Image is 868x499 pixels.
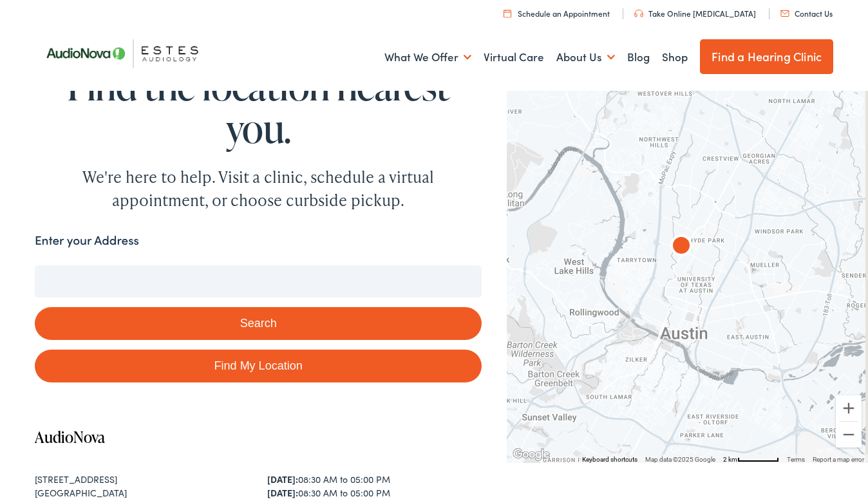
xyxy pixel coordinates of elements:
a: What We Offer [384,33,471,81]
strong: [DATE]: [267,486,298,499]
strong: [DATE]: [267,473,298,485]
div: We're here to help. Visit a clinic, schedule a virtual appointment, or choose curbside pickup. [52,165,464,212]
div: [STREET_ADDRESS] [35,473,249,486]
a: AudioNova [35,426,105,447]
button: Search [35,307,482,340]
a: About Us [556,33,615,81]
a: Find My Location [35,350,482,382]
a: Contact Us [780,8,833,19]
img: utility icon [780,10,789,17]
a: Find a Hearing Clinic [700,39,833,74]
img: utility icon [634,10,643,17]
a: Report a map error [813,456,864,463]
button: Zoom out [836,422,862,447]
a: Blog [627,33,650,81]
a: Terms (opens in new tab) [787,456,805,463]
span: Map data ©2025 Google [645,456,715,463]
div: AudioNova [666,232,697,263]
a: Take Online [MEDICAL_DATA] [634,8,756,19]
a: Open this area in Google Maps (opens a new window) [510,446,552,463]
input: Enter your address or zip code [35,265,482,297]
img: Google [510,446,552,463]
img: utility icon [504,9,511,17]
a: Shop [662,33,688,81]
a: Schedule an Appointment [504,8,610,19]
a: Virtual Care [484,33,544,81]
label: Enter your Address [35,231,139,250]
button: Map Scale: 2 km per 61 pixels [719,454,783,463]
button: Keyboard shortcuts [582,455,637,464]
span: 2 km [723,456,737,463]
h1: Find the location nearest you. [35,64,482,149]
button: Zoom in [836,395,862,421]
